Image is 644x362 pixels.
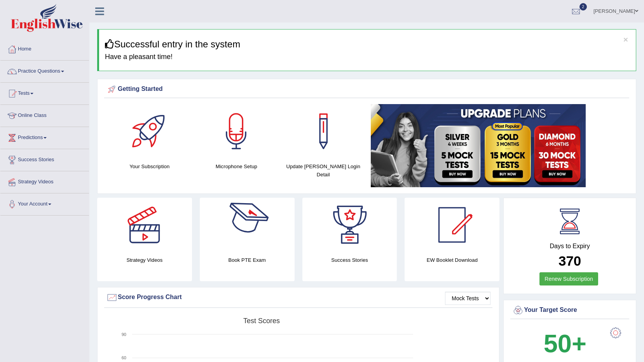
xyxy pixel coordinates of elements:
a: Predictions [0,127,89,146]
a: Your Account [0,193,89,213]
text: 90 [122,332,126,337]
h4: Microphone Setup [197,162,276,171]
button: × [623,35,628,44]
b: 370 [558,253,581,268]
h4: Days to Expiry [512,243,627,250]
tspan: Test scores [243,317,280,325]
h4: Strategy Videos [97,256,192,264]
h4: Success Stories [302,256,397,264]
h3: Successful entry in the system [105,39,630,49]
a: Success Stories [0,149,89,169]
div: Score Progress Chart [106,292,490,303]
a: Strategy Videos [0,171,89,191]
a: Renew Subscription [539,272,598,285]
h4: Your Subscription [110,162,189,171]
a: Tests [0,83,89,102]
h4: Update [PERSON_NAME] Login Detail [284,162,363,179]
text: 60 [122,355,126,360]
a: Online Class [0,105,89,124]
b: 50+ [544,329,586,358]
a: Practice Questions [0,61,89,80]
h4: EW Booklet Download [405,256,499,264]
h4: Book PTE Exam [200,256,295,264]
h4: Have a pleasant time! [105,53,630,61]
a: Home [0,38,89,58]
img: small5.jpg [371,104,586,187]
div: Your Target Score [512,305,627,316]
span: 2 [579,3,587,10]
div: Getting Started [106,84,627,95]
